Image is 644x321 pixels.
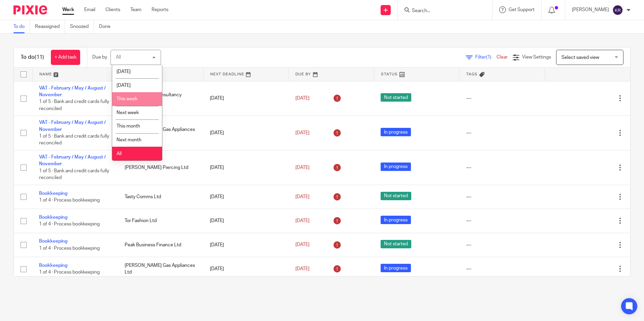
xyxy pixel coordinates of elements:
span: (1) [486,55,491,60]
span: Next week [117,110,139,115]
td: [DATE] [203,209,289,233]
a: VAT - February / May / August / November [39,86,106,97]
span: 1 of 5 · Bank and credit cards fully reconciled [39,99,109,111]
a: Bookkeeping [39,191,67,196]
div: --- [466,217,538,224]
div: --- [466,265,538,272]
span: 1 of 4 · Process bookkeeping [39,198,100,203]
h1: To do [21,54,44,61]
span: 1 of 4 · Process bookkeeping [39,222,100,227]
td: [DATE] [203,233,289,257]
span: Tags [466,72,478,76]
span: [DATE] [295,266,310,271]
a: Done [99,20,116,33]
img: Pixie [13,5,47,14]
td: [DATE] [203,257,289,281]
div: --- [466,130,538,136]
input: Search [411,8,472,14]
span: View Settings [522,55,551,60]
span: [DATE] [117,83,131,88]
span: 1 of 5 · Bank and credit cards fully reconciled [39,134,109,146]
span: [DATE] [117,69,131,74]
span: (11) [35,55,44,60]
td: Tor Fashion Ltd [118,209,203,233]
span: Not started [381,93,411,102]
span: In progress [381,163,411,171]
a: Bookkeeping [39,239,67,244]
span: Not started [381,240,411,248]
td: Peak Business Finance Ltd [118,233,203,257]
span: In progress [381,128,411,136]
td: [PERSON_NAME] Gas Appliances Ltd [118,257,203,281]
span: This month [117,124,140,129]
span: In progress [381,216,411,224]
td: [DATE] [203,185,289,209]
a: Bookkeeping [39,263,67,268]
p: [PERSON_NAME] [572,6,609,13]
div: --- [466,193,538,200]
p: Due by [92,54,107,61]
a: Clear [496,55,508,60]
div: --- [466,242,538,248]
a: Bookkeeping [39,215,67,220]
td: [DATE] [203,116,289,150]
div: --- [466,95,538,102]
span: [DATE] [295,96,310,101]
a: Snoozed [70,20,94,33]
img: svg%3E [612,5,623,15]
span: Filter [475,55,496,60]
span: [DATE] [295,218,310,223]
span: Select saved view [561,55,599,60]
a: To do [13,20,30,33]
div: All [116,55,121,60]
span: 1 of 4 · Process bookkeeping [39,246,100,251]
td: [PERSON_NAME] Piercing Ltd [118,150,203,185]
span: All [117,151,122,156]
span: Next month [117,138,141,142]
div: --- [466,164,538,171]
a: VAT - February / May / August / November [39,120,106,132]
a: Reassigned [35,20,65,33]
span: Not started [381,192,411,200]
a: Reports [152,6,168,13]
span: [DATE] [295,165,310,170]
a: VAT - February / May / August / November [39,155,106,166]
td: [DATE] [203,150,289,185]
span: Get Support [509,7,535,12]
a: Team [130,6,141,13]
td: [DATE] [203,81,289,116]
span: [DATE] [295,194,310,199]
td: Tasty Comms Ltd [118,185,203,209]
a: Clients [105,6,120,13]
a: Work [62,6,74,13]
span: 1 of 5 · Bank and credit cards fully reconciled [39,169,109,180]
span: [DATE] [295,131,310,135]
a: Email [84,6,95,13]
span: 1 of 4 · Process bookkeeping [39,270,100,275]
a: + Add task [51,50,80,65]
span: In progress [381,264,411,272]
span: This week [117,97,137,101]
span: [DATE] [295,243,310,247]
